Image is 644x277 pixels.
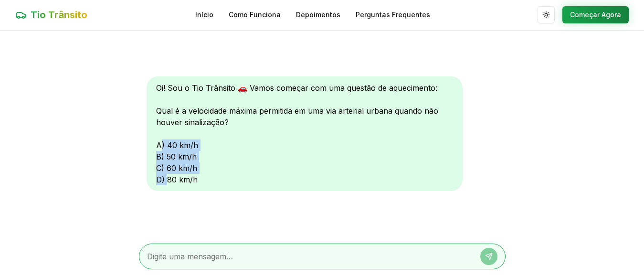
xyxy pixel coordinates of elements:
[15,8,87,21] a: Tio Trânsito
[147,76,463,191] div: Oi! Sou o Tio Trânsito 🚗 Vamos começar com uma questão de aquecimento: Qual é a velocidade máxima...
[195,10,213,20] a: Início
[31,8,87,21] span: Tio Trânsito
[296,10,340,20] a: Depoimentos
[562,6,629,23] button: Começar Agora
[229,10,281,20] a: Como Funciona
[356,10,430,20] a: Perguntas Frequentes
